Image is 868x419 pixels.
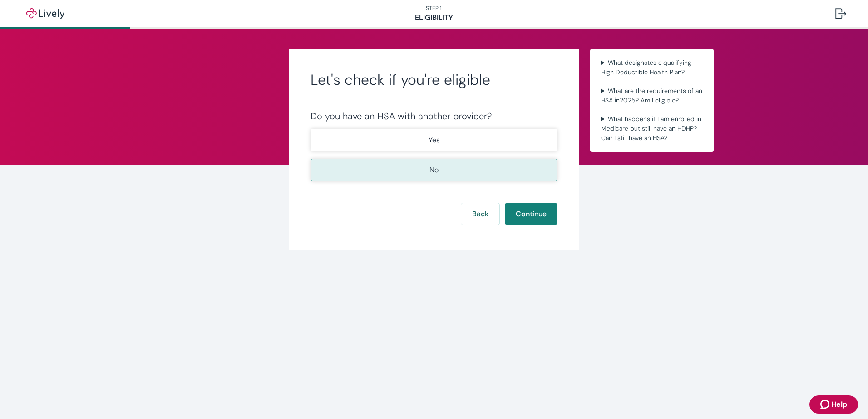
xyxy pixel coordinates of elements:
[809,395,858,414] button: Zendesk support iconHelp
[429,135,440,146] p: Yes
[597,84,706,107] summary: What are the requirements of an HSA in2025? Am I eligible?
[820,399,831,410] svg: Zendesk support icon
[311,159,557,181] button: No
[828,3,853,24] button: Log out
[597,56,706,79] summary: What designates a qualifying High Deductible Health Plan?
[311,71,557,89] h2: Let's check if you're eligible
[429,165,439,175] p: No
[20,8,71,19] img: Lively
[461,203,499,225] button: Back
[311,111,557,122] div: Do you have an HSA with another provider?
[505,203,557,225] button: Continue
[311,129,557,151] button: Yes
[831,399,847,410] span: Help
[597,112,706,145] summary: What happens if I am enrolled in Medicare but still have an HDHP? Can I still have an HSA?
